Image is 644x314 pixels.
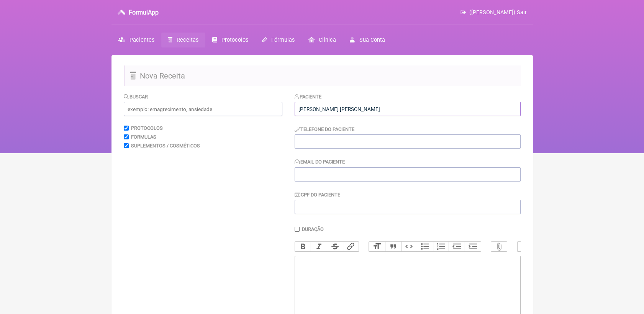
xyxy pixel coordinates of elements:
button: Bold [295,242,311,252]
button: Numbers [433,242,449,252]
label: Protocolos [131,125,163,131]
button: Code [401,242,417,252]
button: Quote [385,242,401,252]
a: ([PERSON_NAME]) Sair [460,9,526,16]
label: Formulas [131,134,156,140]
label: Paciente [295,94,322,100]
span: Clínica [319,37,336,43]
a: Sua Conta [343,33,392,47]
label: Duração [302,226,324,232]
button: Heading [369,242,385,252]
label: Suplementos / Cosméticos [131,143,200,149]
label: Buscar [124,94,148,100]
span: ([PERSON_NAME]) Sair [469,9,527,16]
button: Undo [518,242,534,252]
button: Strikethrough [327,242,343,252]
button: Increase Level [465,242,481,252]
label: Email do Paciente [295,159,345,165]
a: Clínica [302,33,343,47]
input: exemplo: emagrecimento, ansiedade [124,102,282,116]
span: Fórmulas [271,37,295,43]
a: Protocolos [205,33,255,47]
label: CPF do Paciente [295,192,341,198]
label: Telefone do Paciente [295,126,355,132]
button: Link [343,242,359,252]
span: Pacientes [129,37,154,43]
span: Sua Conta [359,37,385,43]
button: Bullets [417,242,433,252]
button: Italic [311,242,327,252]
span: Protocolos [221,37,248,43]
a: Pacientes [111,33,161,47]
a: Fórmulas [255,33,302,47]
button: Attach Files [491,242,507,252]
a: Receitas [161,33,205,47]
button: Decrease Level [449,242,465,252]
h3: FormulApp [129,9,159,16]
h2: Nova Receita [124,65,521,86]
span: Receitas [177,37,198,43]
